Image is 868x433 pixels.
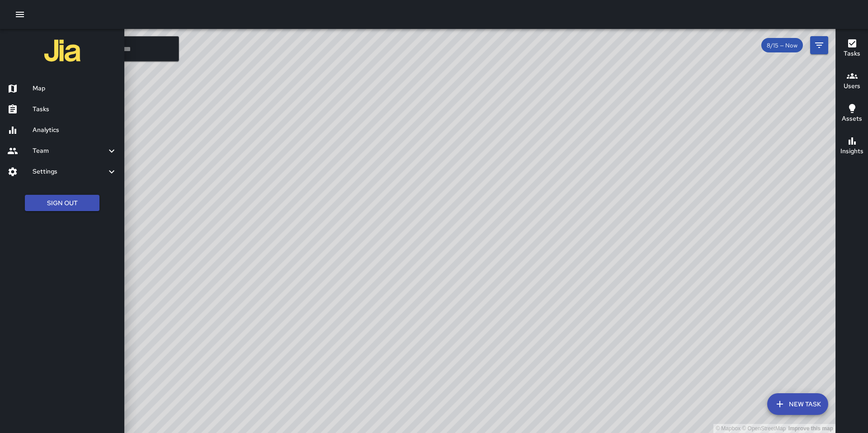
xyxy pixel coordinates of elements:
[842,114,862,124] h6: Assets
[33,84,117,94] h6: Map
[33,125,117,135] h6: Analytics
[33,167,106,177] h6: Settings
[844,49,860,59] h6: Tasks
[767,393,828,415] button: New Task
[33,146,106,156] h6: Team
[844,81,860,91] h6: Users
[44,33,80,69] img: jia-logo
[25,195,99,212] button: Sign Out
[33,104,117,114] h6: Tasks
[840,146,863,156] h6: Insights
